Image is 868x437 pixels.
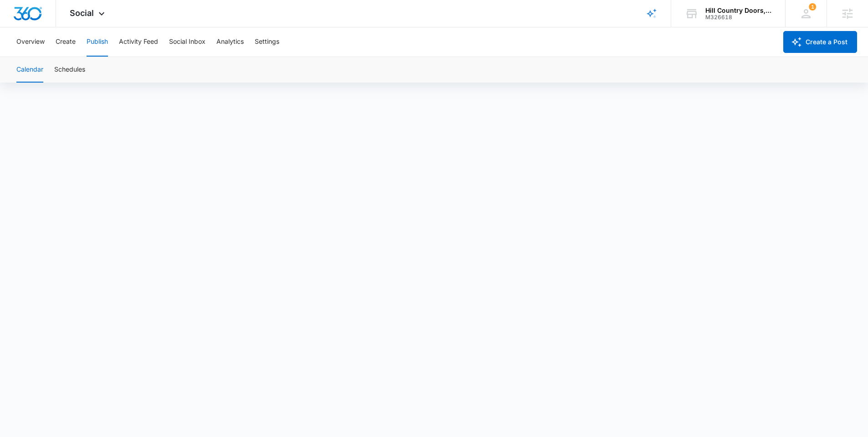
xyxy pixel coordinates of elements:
button: Analytics [216,27,244,57]
button: Publish [87,27,108,57]
div: account id [705,14,772,21]
button: Overview [16,27,45,57]
button: Calendar [16,57,43,83]
button: Create a Post [783,31,857,53]
span: Social [70,8,94,18]
button: Schedules [54,57,85,83]
span: 1 [809,3,816,10]
button: Settings [255,27,279,57]
button: Activity Feed [119,27,158,57]
button: Create [56,27,76,57]
div: notifications count [809,3,816,10]
div: account name [705,7,772,14]
button: Social Inbox [169,27,205,57]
